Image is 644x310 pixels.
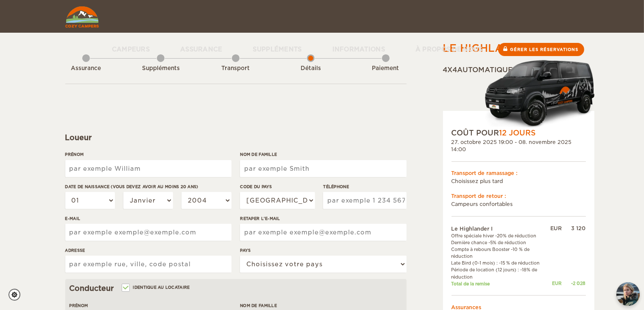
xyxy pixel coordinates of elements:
font: Téléphone [323,184,348,189]
font: À propos de nous [415,46,482,53]
font: automatique [457,66,513,74]
font: Pays [240,248,251,253]
font: 27. octobre 2025 19:00 - 08. novembre 2025 14:00 [452,139,572,152]
font: Identique au locataire [133,285,190,290]
font: Transport [222,65,250,71]
img: Cozy-3.png [477,58,594,128]
font: -2 028 [572,281,586,286]
a: À propos de nous [400,33,497,65]
font: COÛT POUR [452,129,499,137]
font: EUR [552,281,562,286]
font: Transport de retour : [452,193,507,199]
a: Informations [317,33,400,65]
font: Période de location (12 jours) : -18% de réduction [452,268,538,279]
input: par exemple rue, ville, code postal [65,256,231,273]
font: Retaper l'e-mail [240,216,280,221]
font: Prénom [65,152,84,157]
input: par exemple 1 234 567 890 [323,192,406,209]
font: Informations [332,46,385,53]
a: Campeurs [97,33,165,65]
a: Assurance [165,33,238,65]
font: Gérer les réservations [510,47,579,52]
font: Dernière chance -5% de réduction [452,240,527,245]
font: 3 120 [572,225,586,231]
font: Suppléments [142,65,180,71]
font: Campeurs [112,46,150,53]
font: Date de naissance (Vous devez avoir au moins 20 ans) [65,184,198,189]
button: chat-button [616,282,640,306]
font: Transport de ramassage : [452,170,518,176]
input: par exemple exemple@exemple.com [240,224,406,241]
font: Choisissez plus tard [452,178,503,184]
font: 4x4 [443,66,457,74]
input: par exemple exemple@exemple.com [65,224,231,241]
font: Total de la remise [452,281,490,286]
a: Paramètres des cookies [8,289,26,301]
input: Identique au locataire [123,286,128,291]
font: E-mail [65,216,81,221]
input: par exemple William [65,160,231,177]
font: Prénom [70,303,88,308]
img: Freyja at Cozy Campers [616,282,640,306]
img: Campeurs confortables [65,6,99,28]
font: Late Bird (0-1 mois) : -15 % de réduction [452,261,540,266]
font: Compte à rebours Booster -10 % de réduction [452,247,530,259]
a: Gérer les réservations [498,43,584,56]
font: Offre spéciale hiver -20% de réduction [452,234,537,239]
font: Assurance [180,46,223,53]
font: Loueur [65,133,92,142]
font: Paiement [372,65,399,71]
font: Suppléments [253,46,302,53]
font: Nom de famille [240,152,277,157]
font: Adresse [65,248,85,253]
font: Conducteur [70,284,114,293]
input: par exemple Smith [240,160,406,177]
font: 12 JOURS [499,129,536,137]
font: EUR [551,225,562,231]
font: Nom de famille [240,303,277,308]
font: Le Highlander I [452,225,493,232]
a: Suppléments [238,33,317,65]
font: Assurance [71,65,101,71]
font: Code du pays [240,184,272,189]
font: Détails [301,65,321,71]
font: Campeurs confortables [452,201,513,207]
